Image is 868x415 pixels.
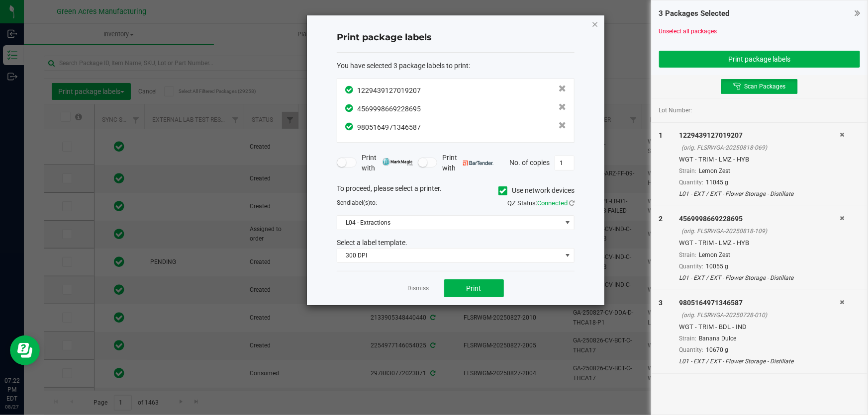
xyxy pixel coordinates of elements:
a: Dismiss [408,284,429,293]
div: L01 - EXT / EXT - Flower Storage - Distillate [679,357,840,366]
button: Print [444,279,504,297]
div: : [337,61,575,71]
span: No. of copies [509,158,550,166]
label: Use network devices [498,185,575,196]
span: Banana Dulce [699,335,736,342]
div: WGT - TRIM - LMZ - HYB [679,238,840,248]
iframe: Resource center [10,335,40,365]
span: Connected [537,199,568,207]
div: 9805164971346587 [679,298,840,308]
div: 1229439127019207 [679,130,840,141]
span: In Sync [345,84,355,95]
span: Lemon Zest [699,167,730,174]
span: QZ Status: [507,199,575,207]
span: 3 [659,299,663,307]
span: Lot Number: [659,106,692,115]
span: In Sync [345,121,355,132]
h4: Print package labels [337,31,575,44]
span: Print [467,284,482,292]
span: 300 DPI [337,249,562,262]
div: WGT - TRIM - BDL - IND [679,322,840,332]
span: 10055 g [706,263,728,270]
div: WGT - TRIM - LMZ - HYB [679,155,840,165]
img: mark_magic_cybra.png [383,158,413,166]
div: To proceed, please select a printer. [329,183,582,198]
button: Print package labels [659,51,860,68]
span: Strain: [679,167,696,174]
span: Print with [442,153,493,173]
div: L01 - EXT / EXT - Flower Storage - Distillate [679,273,840,282]
div: L01 - EXT / EXT - Flower Storage - Distillate [679,189,840,198]
div: (orig. FLSRWGA-20250728-010) [681,311,840,320]
span: 9805164971346587 [357,123,421,131]
span: 1 [659,131,663,139]
span: Quantity: [679,263,703,270]
span: In Sync [345,103,355,113]
span: Scan Packages [744,83,785,90]
span: 10670 g [706,346,728,353]
span: label(s) [350,199,370,206]
img: bartender.png [463,161,493,166]
span: Quantity: [679,346,703,353]
span: 1229439127019207 [357,86,421,94]
span: Strain: [679,251,696,258]
span: 4569998669228695 [357,105,421,113]
span: 2 [659,215,663,223]
span: L04 - Extractions [337,216,562,230]
span: Lemon Zest [699,251,730,258]
div: Select a label template. [329,238,582,248]
span: Strain: [679,335,696,342]
span: You have selected 3 package labels to print [337,62,469,70]
div: (orig. FLSRWGA-20250818-109) [681,227,840,236]
div: (orig. FLSRWGA-20250818-069) [681,143,840,152]
span: 11045 g [706,179,728,186]
div: 4569998669228695 [679,214,840,224]
a: Unselect all packages [659,28,717,35]
span: Quantity: [679,179,703,186]
span: Send to: [337,199,377,206]
span: Print with [362,153,413,173]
